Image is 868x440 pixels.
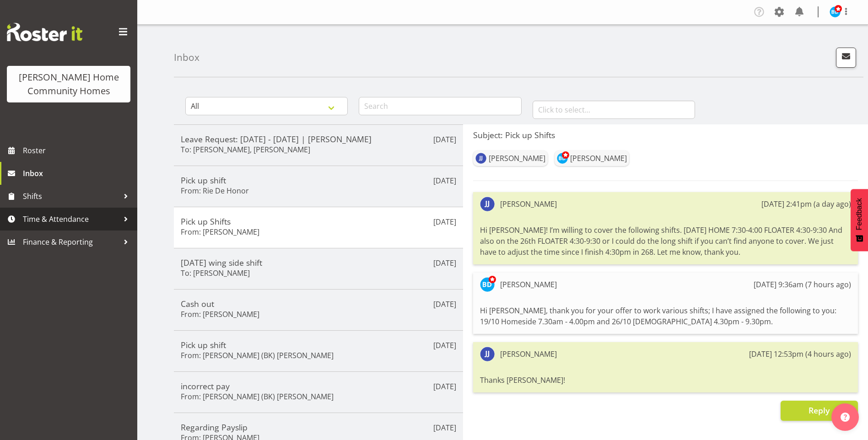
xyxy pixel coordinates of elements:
span: Feedback [855,198,863,230]
span: Inbox [23,166,133,180]
h5: incorrect pay [181,381,456,391]
span: Finance & Reporting [23,235,119,249]
img: janen-jamodiong10096.jpg [480,347,495,361]
img: barbara-dunlop8515.jpg [480,277,495,292]
h6: From: [PERSON_NAME] (BK) [PERSON_NAME] [181,351,334,360]
h5: Leave Request: [DATE] - [DATE] | [PERSON_NAME] [181,134,456,144]
div: [PERSON_NAME] [500,199,557,209]
span: Shifts [23,189,119,203]
p: [DATE] [433,299,456,310]
img: janen-jamodiong10096.jpg [475,153,486,164]
p: [DATE] [433,216,456,227]
div: [DATE] 2:41pm (a day ago) [761,199,851,209]
div: Hi [PERSON_NAME]! I’m willing to cover the following shifts. [DATE] HOME 7:30-4:00 FLOATER 4:30-9... [480,222,851,260]
div: [PERSON_NAME] [500,279,557,290]
span: Time & Attendance [23,212,119,226]
img: barbara-dunlop8515.jpg [557,153,568,164]
input: Click to select... [533,101,695,119]
h6: From: [PERSON_NAME] [181,310,259,319]
h6: To: [PERSON_NAME], [PERSON_NAME] [181,145,310,154]
p: [DATE] [433,175,456,186]
div: [PERSON_NAME] [570,153,627,164]
h4: Inbox [174,52,199,63]
div: [DATE] 12:53pm (4 hours ago) [749,349,851,360]
h6: From: Rie De Honor [181,186,249,195]
h5: Pick up shift [181,175,456,185]
p: [DATE] [433,422,456,433]
div: Hi [PERSON_NAME], thank you for your offer to work various shifts; I have assigned the following ... [480,303,851,329]
span: Roster [23,144,133,157]
h5: Regarding Payslip [181,422,456,432]
h6: From: [PERSON_NAME] [181,227,259,236]
button: Feedback - Show survey [851,189,868,251]
h6: From: [PERSON_NAME] (BK) [PERSON_NAME] [181,392,334,401]
h5: Pick up shift [181,340,456,350]
p: [DATE] [433,340,456,351]
input: Search [359,97,521,115]
h5: Subject: Pick up Shifts [473,130,858,140]
h5: [DATE] wing side shift [181,258,456,268]
div: [PERSON_NAME] [489,153,545,164]
img: Rosterit website logo [7,23,82,41]
h6: To: [PERSON_NAME] [181,268,250,278]
div: [PERSON_NAME] Home Community Homes [16,70,121,98]
h5: Cash out [181,299,456,309]
p: [DATE] [433,258,456,268]
img: janen-jamodiong10096.jpg [480,197,495,211]
p: [DATE] [433,134,456,145]
button: Reply [781,401,858,421]
img: barbara-dunlop8515.jpg [830,6,841,17]
p: [DATE] [433,381,456,392]
img: help-xxl-2.png [841,413,850,422]
h5: Pick up Shifts [181,216,456,226]
div: [DATE] 9:36am (7 hours ago) [754,279,851,290]
div: [PERSON_NAME] [500,349,557,360]
div: Thanks [PERSON_NAME]! [480,372,851,388]
span: Reply [809,405,830,416]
